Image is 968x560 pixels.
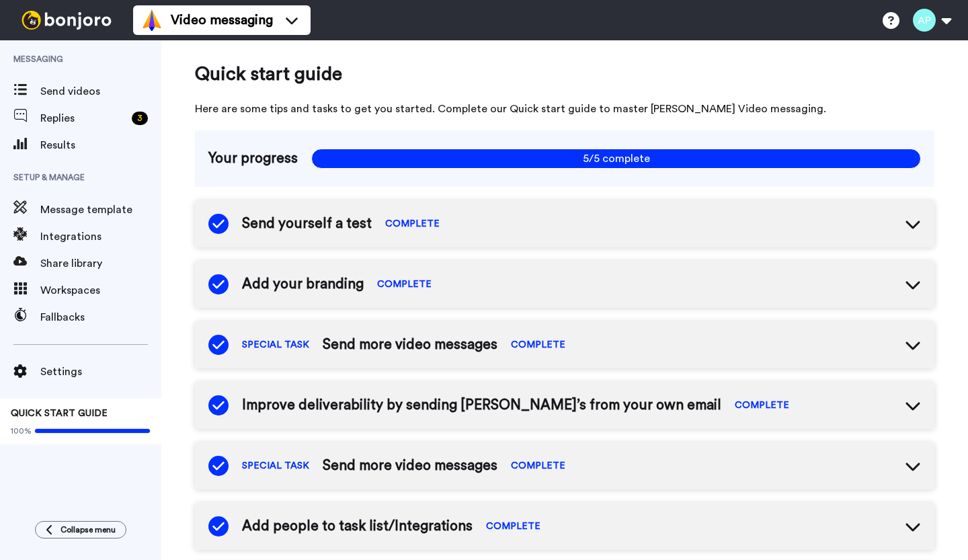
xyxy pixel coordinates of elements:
[141,9,163,31] img: vm-color.svg
[40,282,161,298] span: Workspaces
[486,520,540,533] span: COMPLETE
[511,338,565,352] span: COMPLETE
[40,83,161,99] span: Send videos
[35,521,126,538] button: Collapse menu
[735,399,789,412] span: COMPLETE
[195,101,934,117] span: Here are some tips and tasks to get you started. Complete our Quick start guide to master [PERSON...
[40,137,161,153] span: Results
[242,214,372,234] span: Send yourself a test
[242,459,309,473] span: SPECIAL TASK
[511,459,565,473] span: COMPLETE
[40,229,161,245] span: Integrations
[377,278,432,291] span: COMPLETE
[242,274,364,294] span: Add your branding
[385,217,440,231] span: COMPLETE
[40,202,161,218] span: Message template
[171,11,273,30] span: Video messaging
[195,61,934,87] span: Quick start guide
[11,426,32,436] span: 100%
[242,395,721,415] span: Improve deliverability by sending [PERSON_NAME]’s from your own email
[323,335,497,355] span: Send more video messages
[132,112,148,125] div: 3
[208,149,298,169] span: Your progress
[11,409,108,418] span: QUICK START GUIDE
[40,309,161,325] span: Fallbacks
[40,255,161,272] span: Share library
[40,364,161,380] span: Settings
[242,338,309,352] span: SPECIAL TASK
[323,456,497,476] span: Send more video messages
[16,11,117,30] img: bj-logo-header-white.svg
[311,149,921,169] span: 5/5 complete
[61,524,116,535] span: Collapse menu
[40,110,126,126] span: Replies
[242,516,473,536] span: Add people to task list/Integrations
